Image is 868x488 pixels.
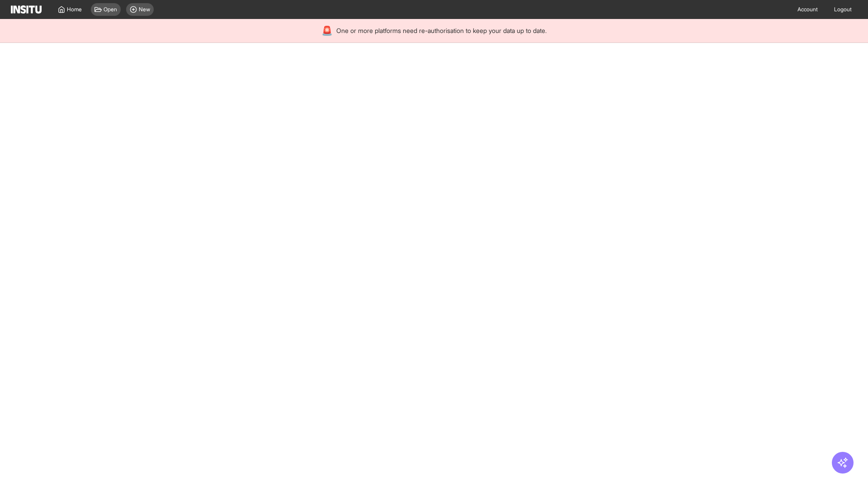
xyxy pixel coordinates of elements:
[11,5,42,14] img: Logo
[67,6,82,13] span: Home
[139,6,150,13] span: New
[104,6,117,13] span: Open
[321,24,333,37] div: 🚨
[336,26,547,35] span: One or more platforms need re-authorisation to keep your data up to date.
